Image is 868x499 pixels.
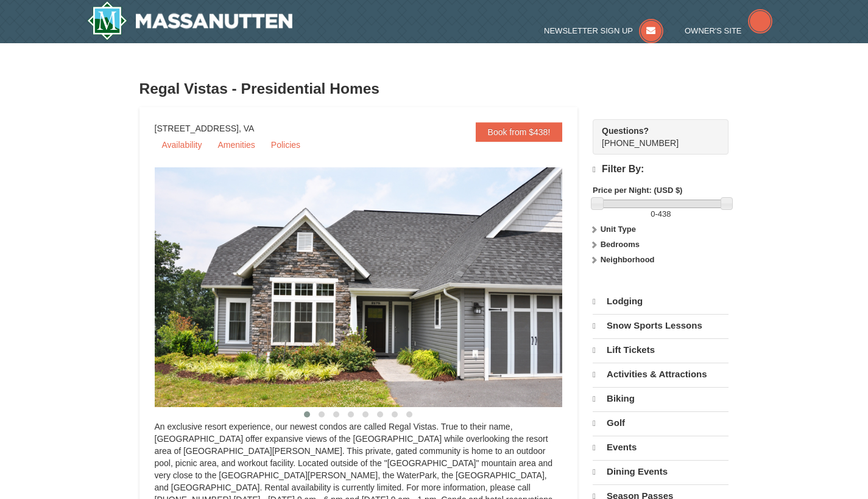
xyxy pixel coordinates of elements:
a: Snow Sports Lessons [593,314,729,337]
span: 0 [651,209,655,218]
a: Policies [264,136,308,154]
a: Golf [593,411,729,434]
img: Massanutten Resort Logo [87,1,293,40]
h3: Regal Vistas - Presidential Homes [139,77,729,101]
strong: Unit Type [601,225,636,234]
strong: Questions? [602,126,649,136]
a: Events [593,436,729,459]
a: Newsletter Sign Up [544,26,663,35]
a: Dining Events [593,460,729,483]
a: Amenities [210,136,262,154]
a: Activities & Attractions [593,363,729,386]
span: [PHONE_NUMBER] [602,125,707,148]
a: Availability [155,136,210,154]
span: Newsletter Sign Up [544,26,633,35]
label: - [593,208,729,220]
h4: Filter By: [593,164,729,175]
strong: Neighborhood [601,255,655,264]
span: Owner's Site [685,26,742,35]
img: 19218991-1-902409a9.jpg [155,167,593,407]
a: Owner's Site [685,26,772,35]
a: Book from $438! [476,122,563,142]
a: Lift Tickets [593,338,729,361]
span: 438 [658,209,671,218]
a: Biking [593,387,729,410]
a: Lodging [593,290,729,313]
strong: Price per Night: (USD $) [593,186,682,195]
a: Massanutten Resort [87,1,293,40]
strong: Bedrooms [601,240,640,249]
